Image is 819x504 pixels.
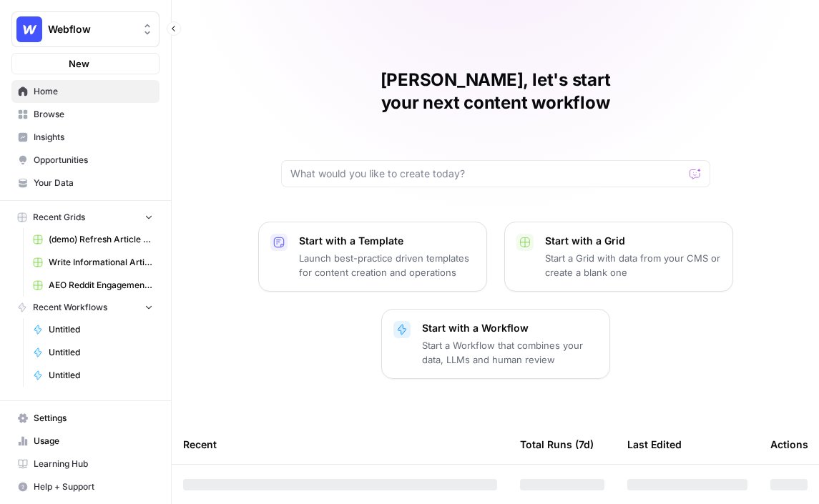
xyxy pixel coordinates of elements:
div: Total Runs (7d) [520,425,594,464]
a: Untitled [26,318,160,341]
p: Start with a Workflow [422,321,598,335]
span: Insights [34,131,153,144]
span: Settings [34,412,153,425]
button: Start with a GridStart a Grid with data from your CMS or create a blank one [504,222,733,292]
span: Usage [34,435,153,448]
span: New [69,56,89,71]
a: Home [11,80,160,103]
a: Opportunities [11,149,160,172]
button: Start with a WorkflowStart a Workflow that combines your data, LLMs and human review [381,309,610,379]
button: Recent Workflows [11,297,160,318]
a: Settings [11,407,160,430]
button: Workspace: Webflow [11,11,160,47]
a: Untitled [26,364,160,387]
div: Recent [183,425,497,464]
span: Untitled [49,323,153,336]
button: Recent Grids [11,207,160,228]
a: Write Informational Article [26,251,160,274]
img: Webflow Logo [16,16,42,42]
span: Learning Hub [34,458,153,470]
a: AEO Reddit Engagement (1) [26,274,160,297]
span: (demo) Refresh Article Content & Analysis [49,233,153,246]
span: Recent Workflows [33,301,107,314]
a: (demo) Refresh Article Content & Analysis [26,228,160,251]
span: Help + Support [34,480,153,493]
div: Last Edited [627,425,682,464]
p: Start a Grid with data from your CMS or create a blank one [545,251,721,280]
a: Usage [11,430,160,453]
button: New [11,53,160,74]
span: Write Informational Article [49,256,153,269]
span: Webflow [48,22,134,36]
span: Opportunities [34,154,153,167]
a: Your Data [11,172,160,194]
span: AEO Reddit Engagement (1) [49,279,153,292]
span: Your Data [34,177,153,189]
h1: [PERSON_NAME], let's start your next content workflow [281,69,710,114]
a: Browse [11,103,160,126]
p: Start a Workflow that combines your data, LLMs and human review [422,338,598,367]
a: Untitled [26,341,160,364]
span: Browse [34,108,153,121]
span: Untitled [49,369,153,382]
div: Actions [770,425,808,464]
span: Untitled [49,346,153,359]
a: Learning Hub [11,453,160,475]
span: Recent Grids [33,211,85,224]
a: Insights [11,126,160,149]
p: Start with a Grid [545,234,721,248]
span: Home [34,85,153,98]
button: Start with a TemplateLaunch best-practice driven templates for content creation and operations [258,222,487,292]
input: What would you like to create today? [290,167,684,181]
p: Start with a Template [299,234,475,248]
button: Help + Support [11,475,160,498]
p: Launch best-practice driven templates for content creation and operations [299,251,475,280]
